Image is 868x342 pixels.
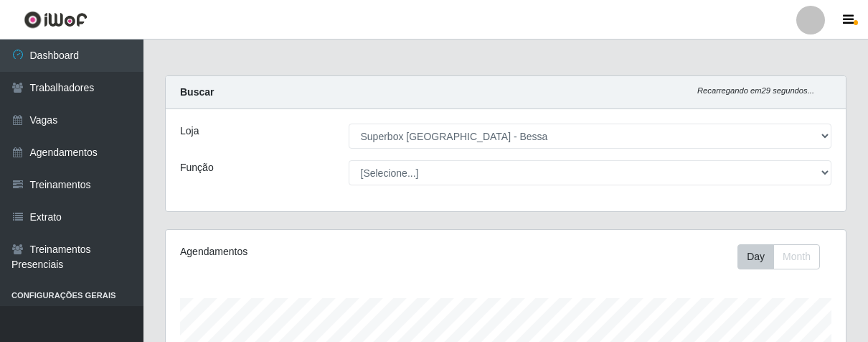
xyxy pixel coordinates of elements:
strong: Buscar [180,86,214,98]
div: Toolbar with button groups [737,244,831,269]
div: First group [737,244,820,269]
button: Day [737,244,774,269]
button: Month [773,244,820,269]
div: Agendamentos [180,244,439,259]
label: Loja [180,124,199,139]
label: Função [180,160,214,175]
i: Recarregando em 29 segundos... [697,86,814,95]
img: CoreUI Logo [24,11,88,29]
